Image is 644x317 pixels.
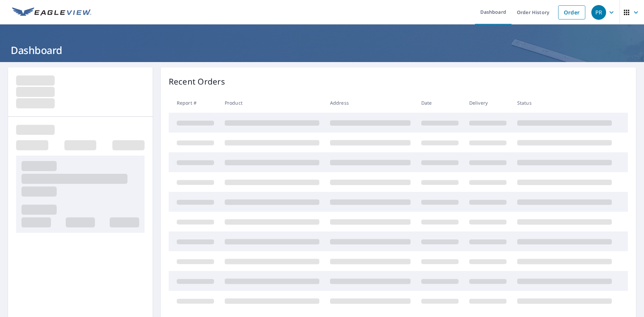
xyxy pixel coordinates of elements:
th: Address [325,93,416,113]
div: PR [591,5,606,20]
th: Status [512,93,617,113]
a: Order [558,5,585,19]
th: Product [219,93,325,113]
th: Date [416,93,464,113]
img: EV Logo [12,7,91,17]
h1: Dashboard [8,43,636,57]
th: Delivery [464,93,512,113]
th: Report # [169,93,219,113]
p: Recent Orders [169,75,225,88]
